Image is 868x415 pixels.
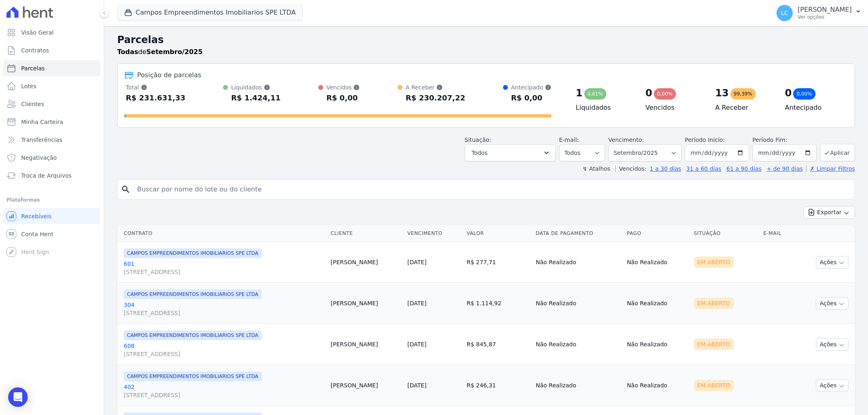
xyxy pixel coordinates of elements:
[3,24,101,41] a: Visão Geral
[117,48,138,56] strong: Todas
[464,365,533,406] td: R$ 246,31
[472,148,488,158] span: Todos
[231,83,280,91] div: Liquidados
[21,154,57,162] span: Negativação
[406,91,466,104] div: R$ 230.207,22
[124,342,324,358] a: 608[STREET_ADDRESS]
[407,341,426,348] a: [DATE]
[686,165,721,172] a: 31 a 60 dias
[3,114,101,130] a: Minha Carteira
[511,83,551,91] div: Antecipado
[760,225,795,242] th: E-mail
[21,212,52,220] span: Recebíveis
[3,60,101,76] a: Parcelas
[726,165,761,172] a: 61 a 90 dias
[793,88,815,100] div: 0,00%
[3,208,101,224] a: Recebíveis
[645,103,702,113] h4: Vencidos
[328,365,404,406] td: [PERSON_NAME]
[730,88,756,100] div: 99,39%
[464,242,533,283] td: R$ 277,71
[3,150,101,166] a: Negativação
[21,172,72,180] span: Troca de Arquivos
[532,283,623,324] td: Não Realizado
[465,137,491,143] label: Situação:
[407,382,426,389] a: [DATE]
[126,83,186,91] div: Total
[767,165,803,172] a: + de 90 dias
[146,48,203,56] strong: Setembro/2025
[328,225,404,242] th: Cliente
[623,365,691,406] td: Não Realizado
[21,82,37,90] span: Lotes
[532,242,623,283] td: Não Realizado
[3,96,101,112] a: Clientes
[21,28,54,37] span: Visão Geral
[532,365,623,406] td: Não Realizado
[816,297,848,310] button: Ações
[691,225,760,242] th: Situação
[21,46,49,54] span: Contratos
[576,103,632,113] h4: Liquidados
[752,136,817,144] label: Período Fim:
[137,70,201,80] div: Posição de parcelas
[685,137,725,143] label: Período Inicío:
[117,225,328,242] th: Contrato
[820,144,855,161] button: Aplicar
[770,2,868,24] button: LC [PERSON_NAME] Ver opções
[615,165,646,172] label: Vencidos:
[328,283,404,324] td: [PERSON_NAME]
[3,226,101,242] a: Conta Hent
[406,83,466,91] div: A Receber
[804,206,855,219] button: Exportar
[21,100,44,108] span: Clientes
[3,167,101,184] a: Troca de Arquivos
[8,387,28,407] div: Open Intercom Messenger
[326,83,360,91] div: Vencidos
[464,225,533,242] th: Valor
[623,283,691,324] td: Não Realizado
[124,372,262,381] span: CAMPOS EMPREENDIMENTOS IMOBILIARIOS SPE LTDA
[124,248,262,258] span: CAMPOS EMPREENDIMENTOS IMOBILIARIOS SPE LTDA
[781,10,788,16] span: LC
[511,91,551,104] div: R$ 0,00
[694,256,734,268] div: Em Aberto
[21,64,45,72] span: Parcelas
[582,165,610,172] label: ↯ Atalhos
[532,225,623,242] th: Data de Pagamento
[576,87,583,100] div: 1
[124,350,324,358] span: [STREET_ADDRESS]
[464,283,533,324] td: R$ 1.114,92
[21,230,53,238] span: Conta Hent
[328,324,404,365] td: [PERSON_NAME]
[124,330,262,340] span: CAMPOS EMPREENDIMENTOS IMOBILIARIOS SPE LTDA
[117,33,855,47] h2: Parcelas
[816,338,848,351] button: Ações
[132,181,851,198] input: Buscar por nome do lote ou do cliente
[654,88,676,100] div: 0,00%
[124,309,324,317] span: [STREET_ADDRESS]
[124,289,262,299] span: CAMPOS EMPREENDIMENTOS IMOBILIARIOS SPE LTDA
[117,5,303,20] button: Campos Empreendimentos Imobiliarios SPE LTDA
[816,379,848,392] button: Ações
[3,132,101,148] a: Transferências
[117,47,203,57] p: de
[465,144,556,161] button: Todos
[798,14,852,20] p: Ver opções
[404,225,464,242] th: Vencimento
[326,91,360,104] div: R$ 0,00
[559,137,579,143] label: E-mail:
[785,87,792,100] div: 0
[124,383,324,399] a: 402[STREET_ADDRESS]
[532,324,623,365] td: Não Realizado
[623,225,691,242] th: Pago
[231,91,280,104] div: R$ 1.424,11
[584,88,606,100] div: 0,61%
[798,6,852,14] p: [PERSON_NAME]
[650,165,681,172] a: 1 a 30 dias
[694,298,734,309] div: Em Aberto
[124,301,324,317] a: 304[STREET_ADDRESS]
[816,256,848,269] button: Ações
[124,260,324,276] a: 601[STREET_ADDRESS]
[124,391,324,399] span: [STREET_ADDRESS]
